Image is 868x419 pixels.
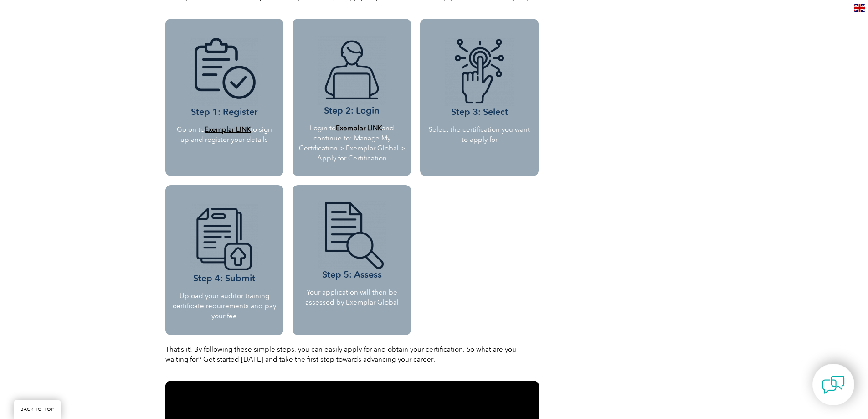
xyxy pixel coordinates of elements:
a: Exemplar LINK [205,125,251,134]
a: Exemplar LINK [336,124,382,132]
p: Go on to to sign up and register your details [172,124,277,145]
h3: Step 3: Select [427,38,532,118]
a: BACK TO TOP [14,400,61,419]
p: Login to and continue to: Manage My Certification > Exemplar Global > Apply for Certification [298,123,406,163]
h3: Step 2: Login [298,36,406,116]
p: That’s it! By following these simple steps, you can easily apply for and obtain your certificatio... [165,344,539,364]
p: Your application will then be assessed by Exemplar Global [296,287,408,307]
p: Upload your auditor training certificate requirements and pay your fee [172,291,277,321]
h3: Step 4: Submit [172,204,277,284]
p: Select the certification you want to apply for [427,124,532,145]
img: en [854,4,865,12]
h3: Step 1: Register [172,38,277,118]
h3: Step 5: Assess [296,201,408,280]
img: contact-chat.png [822,373,845,396]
